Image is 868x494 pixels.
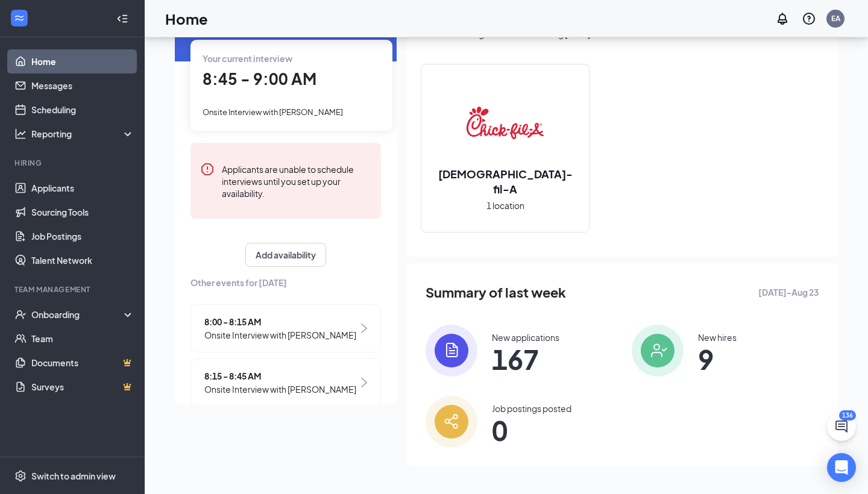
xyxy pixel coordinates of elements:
[14,470,27,482] svg: Settings
[492,331,559,343] div: New applications
[200,162,215,177] svg: Error
[203,53,292,64] span: Your current interview
[31,327,134,351] a: Team
[14,284,132,295] div: Team Management
[14,308,27,320] svg: UserCheck
[827,412,856,441] button: ChatActive
[31,224,134,248] a: Job Postings
[758,286,819,299] span: [DATE] - Aug 23
[31,470,116,482] div: Switch to admin view
[204,315,356,328] span: 8:00 - 8:15 AM
[116,13,128,25] svg: Collapse
[827,453,856,482] div: Open Intercom Messenger
[31,200,134,224] a: Sourcing Tools
[31,98,134,122] a: Scheduling
[775,11,790,26] svg: Notifications
[31,176,134,200] a: Applicants
[245,243,326,267] button: Add availability
[426,282,566,303] span: Summary of last week
[486,199,524,212] span: 1 location
[31,128,135,140] div: Reporting
[31,351,134,375] a: DocumentsCrown
[204,328,356,342] span: Onsite Interview with [PERSON_NAME]
[31,73,134,98] a: Messages
[421,166,589,196] h2: [DEMOGRAPHIC_DATA]-fil-A
[203,69,316,89] span: 8:45 - 9:00 AM
[31,375,134,399] a: SurveysCrown
[426,325,477,377] img: icon
[802,11,816,26] svg: QuestionInfo
[698,348,737,370] span: 9
[839,410,856,421] div: 136
[632,325,684,377] img: icon
[834,419,849,434] svg: ChatActive
[467,84,544,161] img: Chick-fil-A
[831,13,840,23] div: EA
[31,308,124,320] div: Onboarding
[492,348,559,370] span: 167
[492,419,571,441] span: 0
[14,128,27,140] svg: Analysis
[14,158,132,168] div: Hiring
[492,402,571,414] div: Job postings posted
[204,383,356,396] span: Onsite Interview with [PERSON_NAME]
[222,162,371,199] div: Applicants are unable to schedule interviews until you set up your availability.
[31,49,134,73] a: Home
[204,369,356,383] span: 8:15 - 8:45 AM
[31,248,134,272] a: Talent Network
[698,331,737,343] div: New hires
[190,276,381,289] span: Other events for [DATE]
[13,12,25,24] svg: WorkstreamLogo
[165,8,208,29] h1: Home
[203,107,343,117] span: Onsite Interview with [PERSON_NAME]
[426,396,477,448] img: icon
